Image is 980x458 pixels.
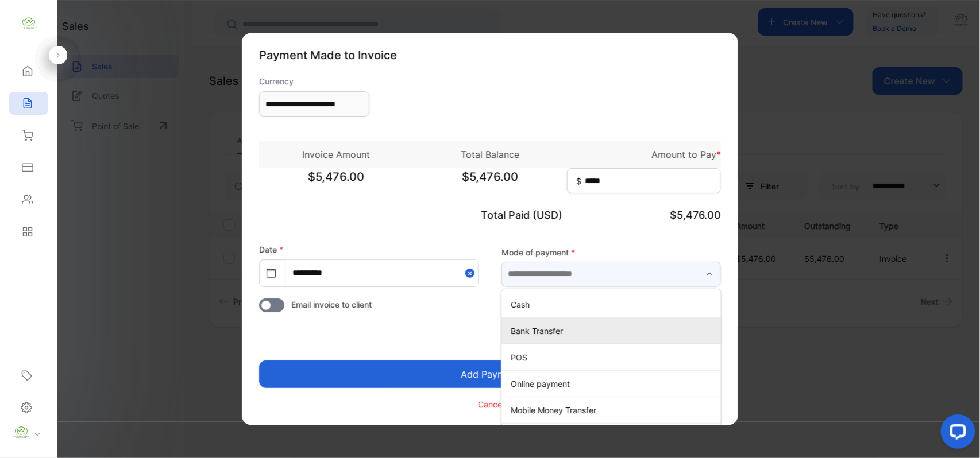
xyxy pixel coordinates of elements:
[259,361,721,389] button: Add Payment
[932,410,980,458] iframe: LiveChat chat widget
[670,209,721,222] span: $5,476.00
[511,325,716,337] p: Bank Transfer
[465,261,478,286] button: Close
[511,378,716,390] p: Online payment
[20,15,37,32] img: logo
[511,298,716,310] p: Cash
[576,176,581,188] span: $
[567,148,721,162] p: Amount to Pay
[291,299,372,311] span: Email invoice to client
[511,351,716,363] p: POS
[413,148,567,162] p: Total Balance
[259,245,283,255] label: Date
[259,47,721,64] p: Payment Made to Invoice
[479,398,504,410] p: Cancel
[501,246,721,258] label: Mode of payment
[413,208,567,223] p: Total Paid (USD)
[13,424,30,441] img: profile
[259,169,413,197] span: $5,476.00
[413,169,567,197] span: $5,476.00
[511,404,716,416] p: Mobile Money Transfer
[259,148,413,162] p: Invoice Amount
[259,76,369,88] label: Currency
